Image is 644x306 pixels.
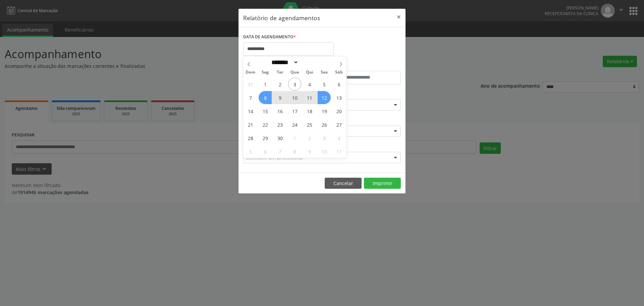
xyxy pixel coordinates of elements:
span: Dom [243,70,258,75]
span: Setembro 2, 2025 [273,78,286,91]
span: Setembro 5, 2025 [318,78,331,91]
span: Outubro 6, 2025 [259,145,272,158]
span: Selecione um profissional [246,154,303,161]
span: Setembro 15, 2025 [259,104,272,118]
span: Setembro 18, 2025 [303,104,316,118]
span: Sáb [332,70,346,75]
span: Setembro 12, 2025 [318,91,331,104]
span: Setembro 20, 2025 [332,104,345,118]
span: Setembro 22, 2025 [259,118,272,131]
label: ATÉ [324,60,401,71]
span: Outubro 9, 2025 [303,145,316,158]
span: Outubro 1, 2025 [288,131,301,144]
button: Imprimir [364,178,401,189]
span: Setembro 1, 2025 [259,78,272,91]
label: DATA DE AGENDAMENTO [243,32,296,42]
span: Setembro 16, 2025 [273,104,286,118]
span: Setembro 6, 2025 [332,78,345,91]
span: Outubro 5, 2025 [244,145,257,158]
span: Setembro 10, 2025 [288,91,301,104]
span: Seg [258,70,273,75]
span: Outubro 8, 2025 [288,145,301,158]
span: Setembro 11, 2025 [303,91,316,104]
span: Ter [273,70,287,75]
span: Setembro 30, 2025 [273,131,286,144]
span: Setembro 23, 2025 [273,118,286,131]
span: Agosto 31, 2025 [244,78,257,91]
span: Outubro 7, 2025 [273,145,286,158]
span: Qua [287,70,302,75]
span: Outubro 3, 2025 [318,131,331,144]
span: Setembro 7, 2025 [244,91,257,104]
span: Setembro 21, 2025 [244,118,257,131]
span: Setembro 17, 2025 [288,104,301,118]
button: Close [392,9,406,25]
span: Outubro 11, 2025 [332,145,345,158]
h5: Relatório de agendamentos [243,13,320,22]
span: Setembro 25, 2025 [303,118,316,131]
span: Setembro 14, 2025 [244,104,257,118]
span: Setembro 9, 2025 [273,91,286,104]
span: Setembro 19, 2025 [318,104,331,118]
input: Year [299,59,321,66]
span: Sex [317,70,332,75]
span: Outubro 4, 2025 [332,131,345,144]
span: Setembro 8, 2025 [259,91,272,104]
span: Setembro 29, 2025 [259,131,272,144]
button: Cancelar [325,178,362,189]
span: Setembro 3, 2025 [288,78,301,91]
select: Month [269,59,299,66]
span: Setembro 24, 2025 [288,118,301,131]
span: Setembro 4, 2025 [303,78,316,91]
span: Setembro 28, 2025 [244,131,257,144]
span: Outubro 2, 2025 [303,131,316,144]
span: Qui [302,70,317,75]
span: Setembro 13, 2025 [332,91,345,104]
span: Setembro 27, 2025 [332,118,345,131]
span: Setembro 26, 2025 [318,118,331,131]
span: Outubro 10, 2025 [318,145,331,158]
